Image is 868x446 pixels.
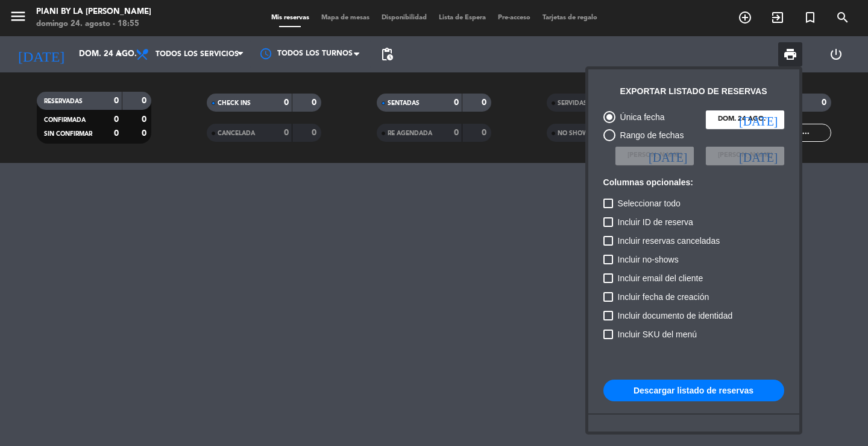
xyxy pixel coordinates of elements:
span: [PERSON_NAME] [627,150,682,161]
i: [DATE] [649,150,687,162]
span: Incluir ID de reserva [618,215,693,229]
span: print [783,47,797,62]
span: [PERSON_NAME] [718,150,772,161]
span: Incluir no-shows [618,252,679,267]
span: Seleccionar todo [618,196,681,211]
button: Descargar listado de reservas [603,380,784,401]
span: Incluir fecha de creación [618,290,709,304]
span: Incluir SKU del menú [618,327,697,342]
span: Incluir documento de identidad [618,308,733,323]
span: pending_actions [380,47,394,62]
span: Incluir reservas canceladas [618,234,720,248]
div: Rango de fechas [615,129,684,142]
i: [DATE] [739,113,778,126]
div: Exportar listado de reservas [620,84,767,98]
span: Incluir email del cliente [618,271,703,285]
div: Única fecha [615,110,665,124]
i: [DATE] [739,150,778,162]
h6: Columnas opcionales: [603,177,784,188]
